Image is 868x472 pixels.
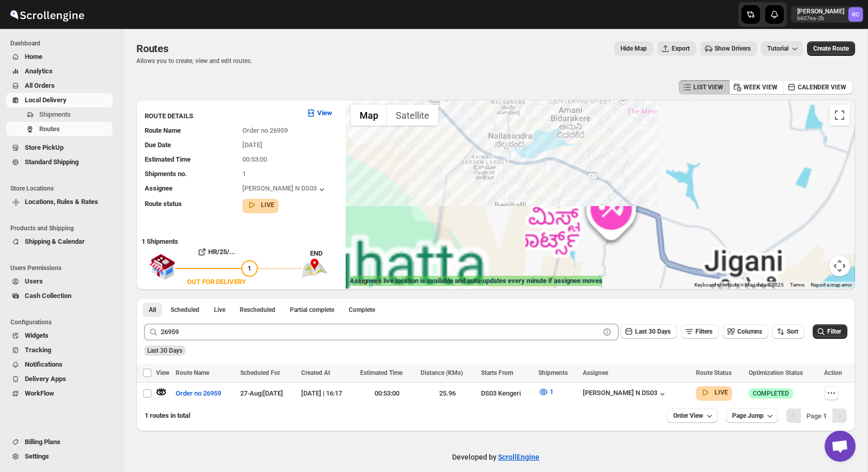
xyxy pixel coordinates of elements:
[145,127,181,134] span: Route Name
[147,347,182,354] span: Last 30 Days
[145,170,187,178] span: Shipments no.
[550,388,553,396] span: 1
[732,412,764,420] span: Page Jump
[790,282,804,288] a: Terms (opens in new tab)
[6,107,113,122] button: Shipments
[290,306,334,314] span: Partial complete
[767,45,788,52] span: Tutorial
[348,275,382,289] a: Open this area in Google Maps (opens a new window)
[6,386,113,401] button: WorkFlow
[498,453,539,461] a: ScrollEngine
[811,282,852,288] a: Report a map error
[700,41,757,56] button: Show Drivers
[532,384,560,400] button: 1
[6,50,113,64] button: Home
[6,449,113,464] button: Settings
[694,281,739,289] button: Keyboard shortcuts
[715,44,751,53] span: Show Drivers
[348,275,382,289] img: Google
[302,259,328,278] img: trip_end.png
[145,155,191,163] span: Estimated Time
[6,64,113,78] button: Analytics
[349,306,375,314] span: Complete
[25,452,49,460] span: Settings
[797,7,844,15] p: [PERSON_NAME]
[772,324,804,339] button: Sort
[240,369,280,376] span: Scheduled For
[786,408,847,423] nav: Pagination
[242,184,327,195] button: [PERSON_NAME] N DS03
[247,264,251,272] span: 1
[156,369,169,376] span: View
[848,7,863,22] span: Rahul Chopra
[136,42,168,55] span: Routes
[136,232,178,245] b: 1 Shipments
[813,324,847,339] button: Filter
[825,431,856,462] a: Open chat
[672,44,690,53] span: Export
[25,360,63,368] span: Notifications
[145,412,190,419] span: 1 routes in total
[25,332,49,339] span: Widgets
[25,67,53,75] span: Analytics
[149,306,156,314] span: All
[673,412,703,420] span: Order View
[614,41,653,56] button: Map action label
[149,247,175,287] img: shop.svg
[214,306,225,314] span: Live
[6,328,113,343] button: Widgets
[310,248,340,259] div: END
[242,155,267,163] span: 00:53:00
[798,83,846,91] span: CALENDER VIEW
[729,80,784,95] button: WEEK VIEW
[246,200,274,210] button: LIVE
[10,184,117,193] span: Store Locations
[240,306,275,314] span: Rescheduled
[208,248,236,256] b: HR/25/...
[6,234,113,249] button: Shipping & Calendar
[827,328,841,335] span: Filter
[300,105,338,121] button: View
[813,44,849,53] span: Create Route
[681,324,719,339] button: Filters
[360,369,402,376] span: Estimated Time
[301,388,353,399] div: [DATE] | 16:17
[6,357,113,372] button: Notifications
[25,53,42,60] span: Home
[240,389,283,397] span: 27-Aug | [DATE]
[176,369,209,376] span: Route Name
[621,44,647,53] span: Hide Map
[176,388,221,399] span: Order no 26959
[583,389,668,399] div: [PERSON_NAME] N DS03
[350,276,602,286] label: Assignee's live location is available and auto-updates every minute if assignee moves
[807,41,855,56] button: Create Route
[452,452,539,462] p: Developed by
[6,195,113,209] button: Locations, Rules & Rates
[787,328,798,335] span: Sort
[743,83,778,91] span: WEEK VIEW
[161,324,600,340] input: Press enter after typing | Search Eg. Order no 26959
[145,200,182,208] span: Route status
[481,369,513,376] span: Starts From
[387,105,438,125] button: Show satellite imagery
[6,372,113,386] button: Delivery Apps
[726,408,778,423] button: Page Jump
[761,41,803,56] button: Tutorial
[6,274,113,289] button: Users
[749,369,803,376] span: Optimization Status
[421,388,475,399] div: 25.96
[852,11,859,18] text: RC
[783,80,853,95] button: CALENDER VIEW
[737,328,762,335] span: Columns
[10,39,117,48] span: Dashboard
[360,388,414,399] div: 00:53:00
[6,435,113,449] button: Billing Plans
[351,105,387,125] button: Show street map
[696,369,732,376] span: Route Status
[10,224,117,232] span: Products and Shipping
[317,109,332,117] b: View
[695,328,712,335] span: Filters
[25,375,66,383] span: Delivery Apps
[25,158,79,166] span: Standard Shipping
